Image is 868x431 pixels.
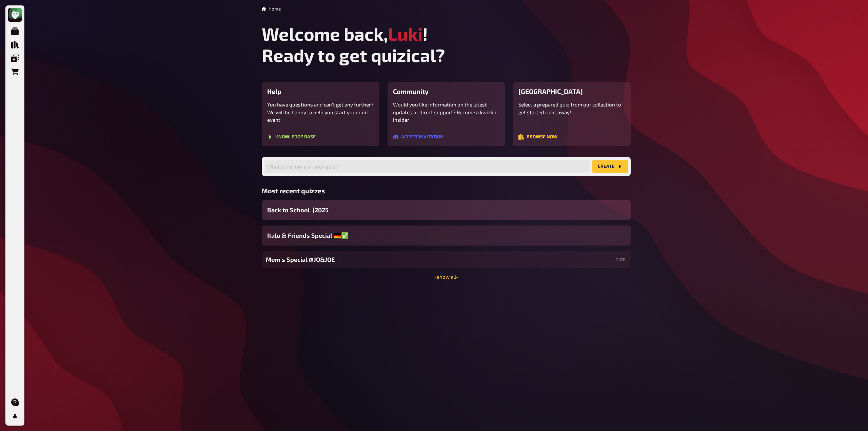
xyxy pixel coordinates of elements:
[269,5,281,12] li: Home
[267,231,349,240] span: Italo & Friends Special 🇩🇪✅
[518,135,557,141] a: Browse now
[262,226,631,246] a: Italo & Friends Special 🇩🇪✅
[266,255,335,264] span: Mom's Special @JO&JOE
[262,251,631,268] a: Mom's Special @JO&JOE[DATE]
[393,135,443,141] a: Accept invitation
[267,134,316,140] button: Knowledge Base
[267,101,374,124] p: You have questions and can't get any further? We will be happy to help you start your quiz event.
[393,87,500,95] h3: Community
[264,160,590,173] input: What's the name of your quiz?
[614,257,627,262] small: [DATE]
[393,134,443,140] button: Accept invitation
[262,200,631,220] a: Back to School [2025
[592,160,628,173] button: create
[388,23,422,44] span: Luki
[434,274,458,280] a: -show all-
[518,87,625,95] h3: [GEOGRAPHIC_DATA]
[267,87,374,95] h3: Help
[393,101,500,124] p: Would you like information on the latest updates or direct support? Become a kwizkid insider!
[267,205,329,215] span: Back to School [2025
[267,135,316,141] a: Knowledge Base
[262,187,631,195] h3: Most recent quizzes
[262,23,631,66] h1: Welcome back, ! Ready to get quizical?
[518,101,625,116] p: Select a prepared quiz from our collection to get started right away!
[518,134,557,140] button: Browse now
